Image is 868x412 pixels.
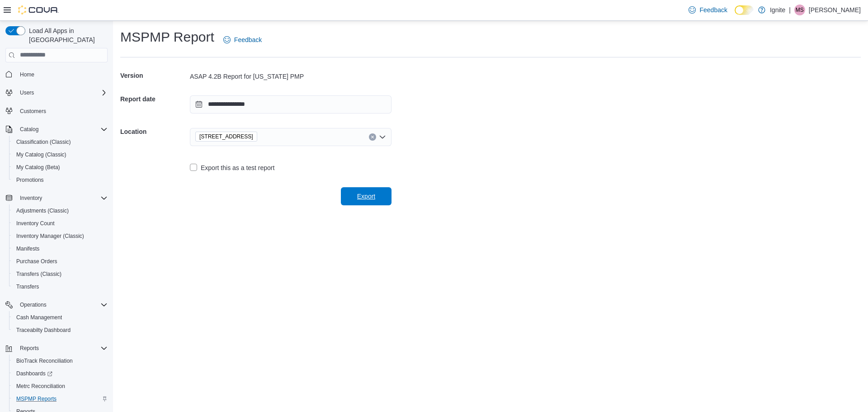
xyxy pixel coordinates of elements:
span: Home [20,71,34,78]
button: BioTrack Reconciliation [9,355,111,367]
button: Inventory Count [9,217,111,230]
a: Classification (Classic) [13,137,75,147]
button: Adjustments (Classic) [9,204,111,217]
button: Promotions [9,174,111,186]
a: Inventory Manager (Classic) [13,231,88,242]
button: Reports [2,342,111,355]
div: ASAP 4.2B Report for [US_STATE] PMP [190,72,392,81]
a: Dashboards [13,368,56,379]
span: Inventory [16,193,108,204]
span: Metrc Reconciliation [16,383,65,390]
button: Purchase Orders [9,255,111,268]
span: MSPMP Reports [13,393,108,404]
a: MSPMP Reports [13,393,60,404]
a: Transfers [13,281,42,292]
span: Transfers [16,283,39,290]
span: Inventory Count [13,218,108,229]
span: Users [16,87,108,98]
a: Customers [16,106,50,117]
span: MSPMP Reports [16,395,57,403]
span: [STREET_ADDRESS] [199,132,253,141]
span: Inventory Manager (Classic) [16,232,84,240]
span: Inventory Manager (Classic) [13,231,108,242]
span: Customers [20,108,46,115]
span: BioTrack Reconciliation [16,357,73,365]
h5: Report date [120,90,188,108]
a: Cash Management [13,312,66,323]
a: Dashboards [9,367,111,380]
span: Dashboards [13,368,108,379]
span: Inventory Count [16,220,55,227]
button: Home [2,68,111,81]
span: 2172 A Street [195,132,257,142]
button: Users [16,87,38,98]
span: Reports [20,345,39,352]
span: Reports [16,343,108,354]
button: My Catalog (Beta) [9,161,111,174]
span: MS [796,5,804,15]
span: Traceabilty Dashboard [13,325,108,336]
button: Customers [2,104,111,118]
span: Export [357,192,375,201]
span: Manifests [13,243,108,254]
a: My Catalog (Beta) [13,162,64,173]
a: Feedback [220,31,265,49]
span: Transfers (Classic) [16,270,61,278]
a: Purchase Orders [13,256,61,267]
button: Manifests [9,242,111,255]
a: Manifests [13,243,43,254]
a: Traceabilty Dashboard [13,325,74,336]
span: Metrc Reconciliation [13,381,108,392]
button: My Catalog (Classic) [9,148,111,161]
span: Transfers (Classic) [13,269,108,279]
span: Operations [20,301,47,308]
p: | [789,5,791,15]
label: Export this as a test report [190,162,274,173]
a: Transfers (Classic) [13,269,65,279]
button: Clear input [369,133,376,141]
span: Purchase Orders [16,258,57,265]
span: Inventory [20,194,42,202]
button: Metrc Reconciliation [9,380,111,393]
img: Cova [18,5,59,14]
a: Feedback [685,1,731,19]
span: Catalog [16,124,108,135]
button: Traceabilty Dashboard [9,324,111,336]
a: Promotions [13,175,47,185]
span: Adjustments (Classic) [13,205,108,216]
span: My Catalog (Classic) [16,151,66,158]
button: Reports [16,343,42,354]
button: Export [341,187,392,205]
h1: MSPMP Report [120,28,214,46]
p: Ignite [770,5,785,15]
span: Users [20,89,34,96]
span: Purchase Orders [13,256,108,267]
span: Traceabilty Dashboard [16,327,71,334]
span: Load All Apps in [GEOGRAPHIC_DATA] [25,26,108,44]
span: BioTrack Reconciliation [13,355,108,366]
input: Dark Mode [735,5,754,15]
span: Dark Mode [735,15,735,15]
span: Feedback [234,35,262,44]
span: Feedback [699,5,727,14]
span: Home [16,69,108,80]
button: Catalog [2,123,111,136]
h5: Location [120,123,188,141]
button: Classification (Classic) [9,136,111,148]
span: Promotions [13,175,108,185]
button: Users [2,86,111,99]
a: Inventory Count [13,218,58,229]
span: Manifests [16,245,39,252]
button: Inventory Manager (Classic) [9,230,111,242]
span: Operations [16,299,108,310]
span: Adjustments (Classic) [16,207,69,214]
a: BioTrack Reconciliation [13,355,76,366]
span: Dashboards [16,370,52,377]
input: Press the down key to open a popover containing a calendar. [190,95,392,114]
button: Operations [16,299,50,310]
button: Inventory [2,192,111,204]
span: Cash Management [16,314,62,321]
span: Classification (Classic) [13,137,108,147]
a: Home [16,69,38,80]
span: Catalog [20,126,38,133]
